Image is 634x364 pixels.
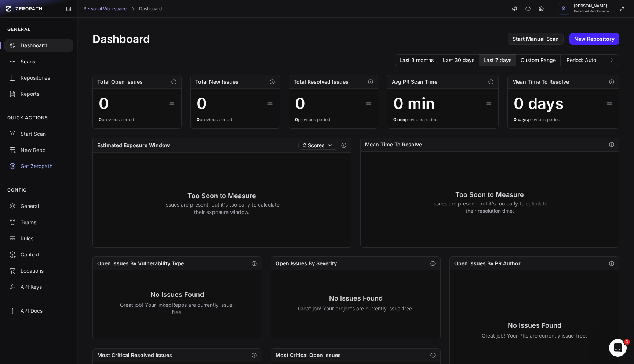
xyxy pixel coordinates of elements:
button: Last 3 months [395,54,438,66]
a: Personal Workspace [84,6,127,12]
button: Last 30 days [438,54,479,66]
h2: Most Critical Open Issues [276,352,341,359]
div: 0 min [393,95,435,112]
svg: caret sort, [609,57,615,63]
div: Rules [9,235,69,242]
span: Personal Workspace [574,10,609,13]
span: 0 [295,117,298,122]
h3: Too Soon to Measure [432,190,547,200]
div: New Repo [9,146,69,154]
p: Issues are present, but it's too early to calculate their exposure window. [164,201,280,216]
a: ZEROPATH [3,3,60,15]
div: Repositories [9,74,69,81]
h3: Too Soon to Measure [164,191,280,201]
nav: breadcrumb [84,6,162,12]
h1: Dashboard [92,32,150,45]
span: [PERSON_NAME] [574,4,609,8]
div: 0 [295,95,305,112]
h2: Mean Time To Resolve [512,78,569,85]
div: General [9,203,69,210]
div: previous period [197,117,274,123]
span: 1 [624,339,630,345]
h3: No Issues Found [120,290,235,300]
button: Custom Range [516,54,561,66]
h2: Open Issues By PR Author [454,260,521,267]
p: Issues are present, but it's too early to calculate their resolution time. [432,200,547,215]
div: Context [9,251,69,258]
span: ZEROPATH [15,6,43,12]
p: CONFIG [7,187,27,193]
button: 2 Scores [298,141,338,150]
div: Get Zeropath [9,163,69,170]
span: 0 days [514,117,528,122]
h2: Mean Time To Resolve [365,141,422,148]
span: Period: Auto [566,57,596,64]
p: QUICK ACTIONS [7,115,48,121]
div: Start Scan [9,130,69,138]
h3: No Issues Found [298,293,413,303]
div: 0 days [514,95,564,112]
div: Locations [9,267,69,274]
p: Great job! Your PRs are currently issue-free. [482,332,587,339]
a: Dashboard [139,6,162,12]
span: 0 [197,117,200,122]
h2: Total New Issues [195,78,238,85]
p: GENERAL [7,26,31,32]
span: 0 min [393,117,405,122]
p: Great job! Your linkedRepos are currently issue-free. [120,301,235,316]
iframe: Intercom live chat [609,339,627,357]
div: previous period [393,117,493,123]
div: Dashboard [9,42,69,49]
svg: chevron right, [130,6,135,11]
div: Teams [9,219,69,226]
h3: No Issues Found [482,320,587,331]
div: 0 [197,95,207,112]
a: Start Manual Scan [508,33,564,45]
div: previous period [295,117,372,123]
div: previous period [514,117,613,123]
h2: Open Issues By Severity [276,260,337,267]
h2: Total Open Issues [97,78,143,85]
div: previous period [99,117,176,123]
span: 0 [99,117,102,122]
button: Last 7 days [479,54,516,66]
div: API Keys [9,283,69,291]
p: Great job! Your projects are currently issue-free. [298,305,413,312]
div: 0 [99,95,109,112]
h2: Estimated Exposure Window [97,142,170,149]
div: Scans [9,58,69,65]
h2: Most Critical Resolved Issues [97,352,172,359]
h2: Total Resolved Issues [294,78,349,85]
h2: Open Issues By Vulnerability Type [97,260,184,267]
h2: Avg PR Scan Time [392,78,437,85]
a: New Repository [569,33,619,45]
div: API Docs [9,307,69,314]
div: Reports [9,90,69,98]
